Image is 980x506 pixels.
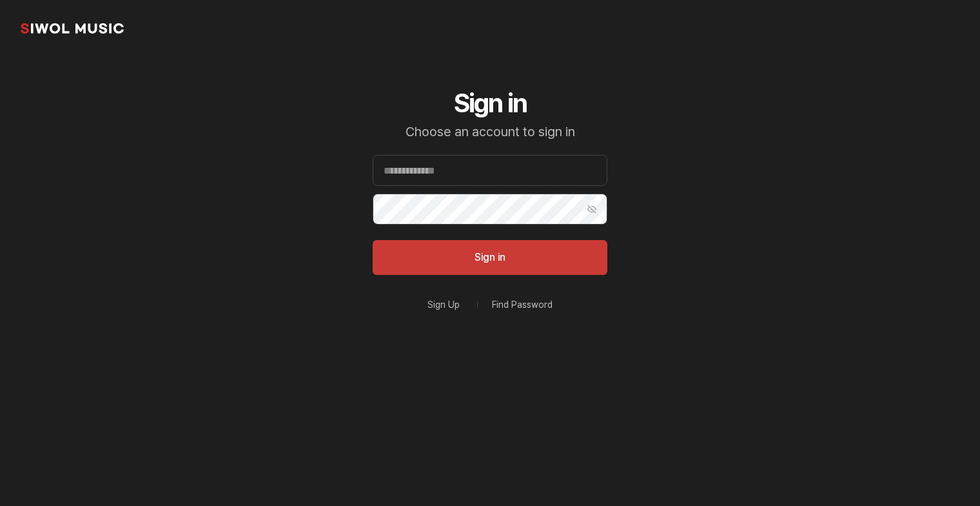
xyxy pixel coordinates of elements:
[427,300,460,309] a: Sign Up
[373,124,607,139] p: Choose an account to sign in
[373,240,607,275] button: Sign in
[373,155,607,186] input: Email
[373,194,607,225] input: Password
[492,300,553,309] a: Find Password
[373,88,607,119] h2: Sign in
